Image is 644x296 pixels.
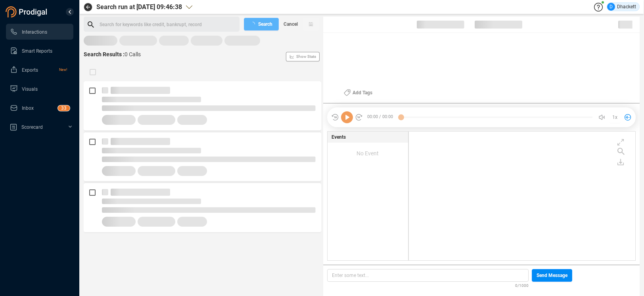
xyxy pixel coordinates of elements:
span: 00:00 / 00:00 [363,111,401,123]
span: Cancel [284,18,298,31]
button: Cancel [279,18,303,31]
li: Interactions [6,24,73,40]
sup: 33 [58,105,70,111]
button: Add Tags [339,86,377,99]
span: Search Results : [84,51,125,57]
span: Events [332,134,346,141]
a: Inbox [10,100,67,116]
span: Search run at [DATE] 09:46:38 [96,2,182,12]
button: 1x [609,112,621,123]
p: 3 [64,105,67,113]
li: Inbox [6,100,73,116]
span: Show Stats [296,9,316,104]
li: Smart Reports [6,43,73,59]
span: Visuals [22,86,38,92]
span: Smart Reports [22,48,52,54]
span: Scorecard [21,124,43,130]
span: Add Tags [353,86,372,99]
span: Interactions [22,29,47,35]
li: Visuals [6,81,73,97]
p: 3 [61,105,64,113]
span: Inbox [22,105,34,111]
span: D [609,3,613,11]
span: 1x [612,111,617,124]
a: Interactions [10,24,67,40]
span: Send Message [537,269,567,282]
button: Send Message [532,269,572,282]
span: 0 Calls [125,51,141,57]
div: No Event [328,143,408,164]
a: Visuals [10,81,67,97]
li: Exports [6,62,73,78]
span: 0/1000 [515,282,529,288]
span: New! [59,62,67,78]
div: Dhackett [607,3,636,11]
a: ExportsNew! [10,62,67,78]
span: Exports [22,67,38,73]
img: prodigal-logo [6,6,49,17]
button: Show Stats [286,52,320,61]
a: Smart Reports [10,43,67,59]
div: grid [413,134,635,260]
